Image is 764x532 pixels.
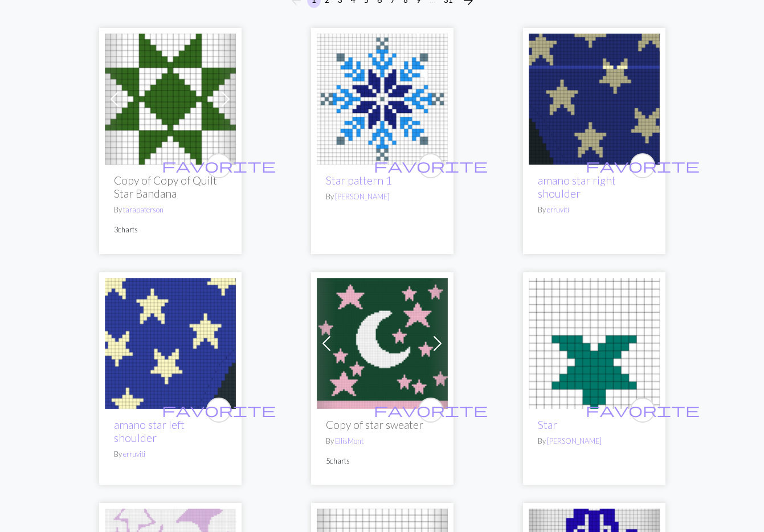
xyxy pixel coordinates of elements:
button: favourite [206,398,231,423]
button: favourite [418,153,443,178]
p: By [114,449,227,460]
a: erruviti [547,205,569,214]
a: EllisMont [335,436,363,445]
img: amano star left shoulder [529,34,660,165]
a: Front of sweater [317,337,448,347]
span: favorite [162,401,276,419]
a: amano star left shoulder [105,337,236,347]
button: favourite [206,153,231,178]
p: 3 charts [114,224,227,235]
p: By [538,436,651,447]
a: amano star left shoulder [114,418,185,444]
img: Fir Bandana [105,34,236,165]
button: favourite [630,398,655,423]
button: favourite [418,398,443,423]
i: favourite [162,399,276,421]
i: favourite [374,154,488,177]
h2: Copy of Copy of Quilt Star Bandana [114,174,227,200]
i: favourite [586,399,700,421]
img: Front of sweater [317,278,448,409]
button: favourite [630,153,655,178]
i: favourite [374,399,488,421]
span: favorite [586,157,700,174]
p: By [114,204,227,215]
span: favorite [374,157,488,174]
a: amano star right shoulder [538,174,616,200]
span: favorite [162,157,276,174]
img: amano star left shoulder [105,278,236,409]
img: Star pattern 1 [317,34,448,165]
span: favorite [586,401,700,419]
h2: Copy of star sweater [326,418,439,431]
img: Star [529,278,660,409]
i: favourite [586,154,700,177]
a: Star [529,337,660,347]
a: Star pattern 1 [326,174,392,187]
i: favourite [162,154,276,177]
p: By [326,436,439,447]
a: [PERSON_NAME] [547,436,602,445]
p: 5 charts [326,456,439,466]
a: tarapaterson [123,205,164,214]
a: Fir Bandana [105,92,236,103]
a: erruviti [123,449,145,459]
a: amano star left shoulder [529,92,660,103]
p: By [326,191,439,202]
span: favorite [374,401,488,419]
a: [PERSON_NAME] [335,192,390,201]
a: Star [538,418,557,431]
p: By [538,204,651,215]
a: Star pattern 1 [317,92,448,103]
